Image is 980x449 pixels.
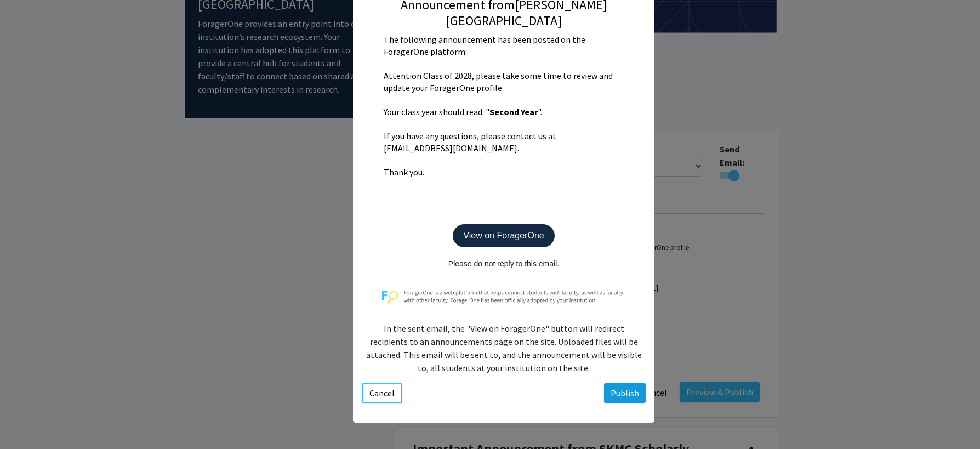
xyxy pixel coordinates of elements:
button: Publish [604,383,646,403]
strong: Second Year [489,106,538,117]
p: Attention Class of 2028, please take some time to review and update your ForagerOne profile. [384,70,624,94]
iframe: Chat [8,400,47,441]
p: In the sent email, the "View on ForagerOne" button will redirect recipients to an announcements p... [364,322,643,374]
p: Thank you. [384,166,624,178]
button: Cancel [362,383,402,403]
span: Please do not reply to this email. [448,259,559,268]
p: View on ForagerOne [453,224,554,247]
div: The following announcement has been posted on the ForagerOne platform: [384,33,624,58]
p: If you have any questions, please contact us at [EMAIL_ADDRESS][DOMAIN_NAME]. [384,130,624,154]
p: Your class year should read: " ". [384,106,624,118]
